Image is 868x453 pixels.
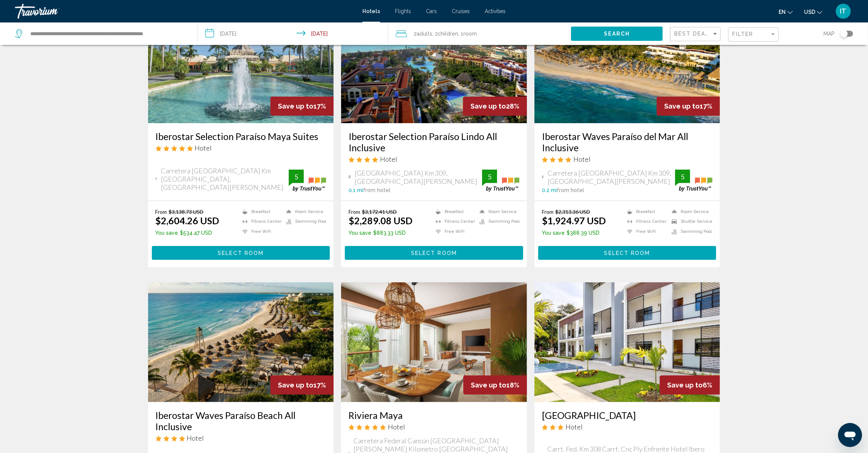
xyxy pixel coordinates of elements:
[542,131,713,153] h3: Iberostar Waves Paraíso del Mar All Inclusive
[674,31,714,37] span: Best Deals
[349,187,363,193] span: 0.1 mi
[414,28,432,39] span: 2
[485,8,506,14] a: Activities
[542,155,713,163] div: 4 star Hotel
[542,410,713,421] h3: [GEOGRAPHIC_DATA]
[675,172,690,181] div: 5
[156,215,220,226] ins: $2,604.26 USD
[426,8,437,14] a: Cars
[362,209,397,215] del: $3,172.41 USD
[380,155,397,163] span: Hotel
[779,6,793,17] button: Change language
[623,228,668,235] li: Free WiFi
[239,219,282,225] li: Fitness Center
[470,102,506,110] span: Save up to
[187,434,204,442] span: Hotel
[571,27,663,40] button: Search
[674,31,718,37] mat-select: Sort by
[534,282,720,402] img: Hotel image
[349,410,519,421] a: Riviera Maya
[432,219,476,225] li: Fitness Center
[555,209,590,215] del: $2,313.36 USD
[349,209,360,215] span: From
[804,6,822,17] button: Change currency
[604,250,650,256] span: Select Room
[823,28,835,39] span: Map
[345,246,523,260] button: Select Room
[349,155,519,163] div: 4 star Hotel
[195,144,212,152] span: Hotel
[282,219,326,225] li: Swimming Pool
[728,27,779,42] button: Filter
[345,248,523,256] a: Select Room
[278,381,313,389] span: Save up to
[482,172,497,181] div: 5
[463,31,477,37] span: Room
[542,230,606,236] p: $388.39 USD
[675,170,712,192] img: trustyou-badge.svg
[148,3,334,123] img: Hotel image
[417,31,432,37] span: Adults
[471,381,506,389] span: Save up to
[458,28,477,39] span: , 1
[349,230,371,236] span: You save
[660,376,720,395] div: 6%
[542,209,553,215] span: From
[270,376,334,395] div: 17%
[161,167,289,191] span: Carretera [GEOGRAPHIC_DATA] Km [GEOGRAPHIC_DATA], [GEOGRAPHIC_DATA][PERSON_NAME]
[239,228,282,235] li: Free WiFi
[604,31,630,37] span: Search
[573,155,591,163] span: Hotel
[432,209,476,215] li: Breakfast
[623,219,668,225] li: Fitness Center
[148,282,334,402] img: Hotel image
[156,131,326,142] a: Iberostar Selection Paraíso Maya Suites
[198,22,388,45] button: Check-in date: Nov 20, 2025 Check-out date: Nov 25, 2025
[289,172,304,181] div: 5
[779,9,786,15] span: en
[834,3,853,19] button: User Menu
[565,423,583,431] span: Hotel
[668,219,712,225] li: Shuttle Service
[657,97,720,116] div: 17%
[835,30,853,37] button: Toggle map
[156,410,326,432] a: Iberostar Waves Paraíso Beach All Inclusive
[542,187,557,193] span: 0.2 mi
[341,282,527,402] img: Hotel image
[432,28,458,39] span: , 2
[623,209,668,215] li: Breakfast
[411,250,457,256] span: Select Room
[542,423,713,431] div: 3 star Hotel
[349,423,519,431] div: 5 star Hotel
[156,434,326,442] div: 4 star Hotel
[476,209,519,215] li: Room Service
[838,423,862,447] iframe: Button to launch messaging window
[668,228,712,235] li: Swimming Pool
[557,187,584,193] span: from hotel
[668,209,712,215] li: Room Service
[349,230,412,236] p: $883.33 USD
[363,187,390,193] span: from hotel
[282,209,326,215] li: Room Service
[156,209,167,215] span: From
[395,8,411,14] a: Flights
[548,169,675,185] span: Carretera [GEOGRAPHIC_DATA] Km 309, [GEOGRAPHIC_DATA][PERSON_NAME]
[355,169,482,185] span: [GEOGRAPHIC_DATA] Km 309, [GEOGRAPHIC_DATA][PERSON_NAME]
[452,8,470,14] a: Cruises
[349,131,519,153] a: Iberostar Selection Paraíso Lindo All Inclusive
[542,230,565,236] span: You save
[476,219,519,225] li: Swimming Pool
[152,246,330,260] button: Select Room
[542,215,606,226] ins: $1,924.97 USD
[538,246,717,260] button: Select Room
[463,97,527,116] div: 28%
[534,3,720,123] img: Hotel image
